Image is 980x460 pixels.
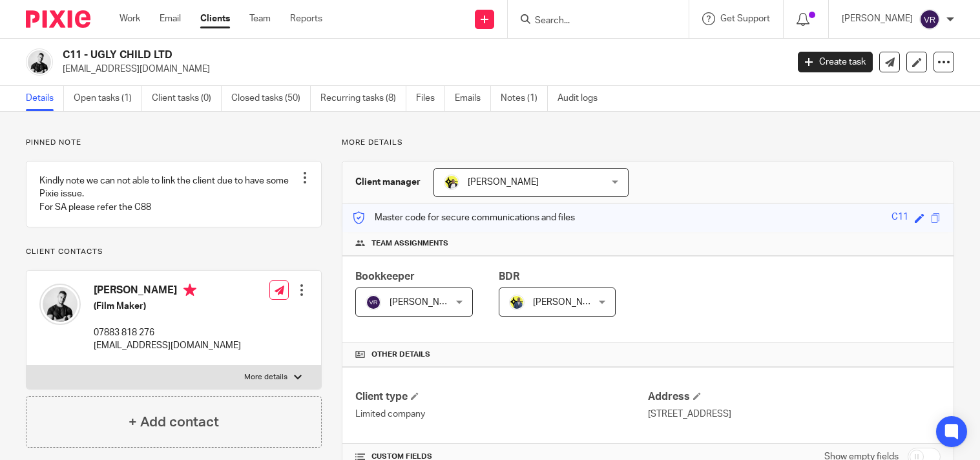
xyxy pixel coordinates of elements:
[390,298,461,307] span: [PERSON_NAME]
[533,298,604,307] span: [PERSON_NAME]
[355,408,648,421] p: Limited company
[249,12,271,25] a: Team
[648,408,941,421] p: [STREET_ADDRESS]
[94,284,241,300] h4: [PERSON_NAME]
[468,178,539,187] span: [PERSON_NAME]
[26,48,53,76] img: Abdou%20Cisse.jpg
[534,16,650,27] input: Search
[919,9,940,30] img: svg%3E
[355,271,415,282] span: Bookkeeper
[152,86,222,111] a: Client tasks (0)
[416,86,445,111] a: Files
[798,52,873,72] a: Create task
[455,86,491,111] a: Emails
[94,326,241,339] p: 07883 818 276
[74,86,142,111] a: Open tasks (1)
[371,238,448,249] span: Team assignments
[720,14,770,23] span: Get Support
[648,390,941,404] h4: Address
[352,211,575,224] p: Master code for secure communications and files
[26,138,322,148] p: Pinned note
[558,86,607,111] a: Audit logs
[120,12,140,25] a: Work
[183,284,196,297] i: Primary
[63,48,635,62] h2: C11 - UGLY CHILD LTD
[320,86,406,111] a: Recurring tasks (8)
[891,211,908,225] div: C11
[129,412,219,432] h4: + Add contact
[371,350,430,360] span: Other details
[39,284,81,325] img: Abdou%20Cisse.jpg
[94,339,241,352] p: [EMAIL_ADDRESS][DOMAIN_NAME]
[501,86,548,111] a: Notes (1)
[444,174,459,190] img: Carine-Starbridge.jpg
[26,247,322,257] p: Client contacts
[244,372,287,382] p: More details
[26,10,90,28] img: Pixie
[26,86,64,111] a: Details
[342,138,954,148] p: More details
[63,63,778,76] p: [EMAIL_ADDRESS][DOMAIN_NAME]
[160,12,181,25] a: Email
[94,300,241,313] h5: (Film Maker)
[355,390,648,404] h4: Client type
[200,12,230,25] a: Clients
[499,271,519,282] span: BDR
[842,12,913,25] p: [PERSON_NAME]
[509,295,525,310] img: Dennis-Starbridge.jpg
[290,12,322,25] a: Reports
[231,86,311,111] a: Closed tasks (50)
[355,176,421,189] h3: Client manager
[366,295,381,310] img: svg%3E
